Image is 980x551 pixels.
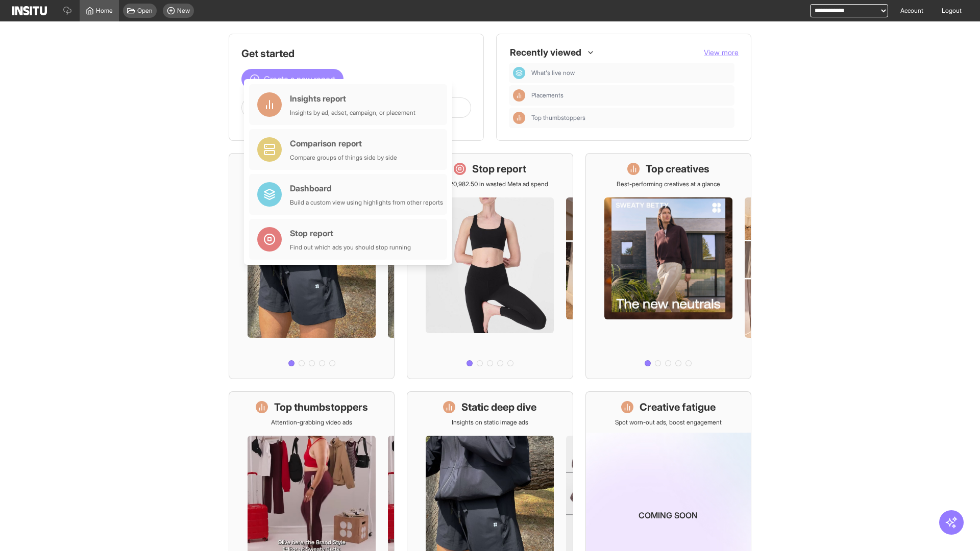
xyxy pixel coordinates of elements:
[290,92,415,105] div: Insights report
[241,46,471,61] h1: Get started
[290,154,397,162] div: Compare groups of things side by side
[513,89,525,102] div: Insights
[531,91,730,99] span: Placements
[452,418,528,427] p: Insights on static image ads
[531,91,563,99] span: Placements
[274,400,368,414] h1: Top thumbstoppers
[513,67,525,79] div: Dashboard
[290,182,443,194] div: Dashboard
[531,114,730,122] span: Top thumbstoppers
[646,162,709,176] h1: Top creatives
[96,7,113,15] span: Home
[513,112,525,124] div: Insights
[704,48,739,57] span: View more
[472,162,526,176] h1: Stop report
[290,227,411,239] div: Stop report
[431,180,548,188] p: Save £20,982.50 in wasted Meta ad spend
[531,69,575,77] span: What's live now
[137,7,153,15] span: Open
[585,153,751,379] a: Top creativesBest-performing creatives at a glance
[531,114,585,122] span: Top thumbstoppers
[461,400,536,414] h1: Static deep dive
[12,6,47,15] img: Logo
[531,69,730,77] span: What's live now
[617,180,720,188] p: Best-performing creatives at a glance
[264,73,335,85] span: Create a new report
[407,153,573,379] a: Stop reportSave £20,982.50 in wasted Meta ad spend
[177,7,190,15] span: New
[229,153,395,379] a: What's live nowSee all active ads instantly
[290,198,443,207] div: Build a custom view using highlights from other reports
[241,69,344,89] button: Create a new report
[290,243,411,252] div: Find out which ads you should stop running
[290,109,415,117] div: Insights by ad, adset, campaign, or placement
[704,47,739,58] button: View more
[290,137,397,149] div: Comparison report
[271,418,352,427] p: Attention-grabbing video ads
